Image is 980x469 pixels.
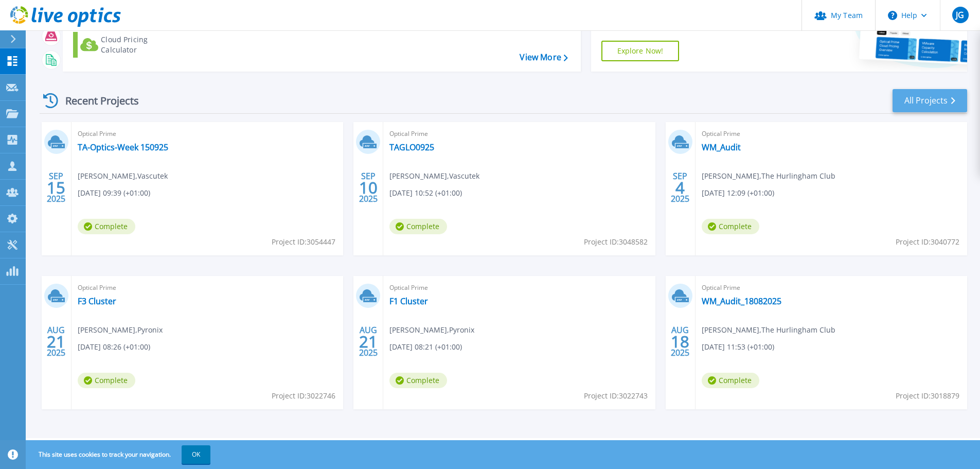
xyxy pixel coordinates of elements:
[601,41,680,61] a: Explore Now!
[78,282,337,293] span: Optical Prime
[73,32,188,58] a: Cloud Pricing Calculator
[359,169,378,206] div: SEP 2025
[389,373,447,388] span: Complete
[389,170,479,182] span: [PERSON_NAME] , Vascutek
[359,323,378,360] div: AUG 2025
[670,169,690,206] div: SEP 2025
[389,142,434,152] a: TAGLO0925
[584,236,648,248] span: Project ID: 3048582
[78,142,168,152] a: TA-Optics-Week 150925
[702,324,835,336] span: [PERSON_NAME] , The Hurlingham Club
[956,11,964,19] span: JG
[702,296,781,306] a: WM_Audit_18082025
[272,236,335,248] span: Project ID: 3054447
[28,445,210,464] span: This site uses cookies to track your navigation.
[78,341,150,353] span: [DATE] 08:26 (+01:00)
[40,88,153,113] div: Recent Projects
[702,128,961,140] span: Optical Prime
[78,296,116,306] a: F3 Cluster
[896,236,959,248] span: Project ID: 3040772
[896,390,959,402] span: Project ID: 3018879
[78,324,163,336] span: [PERSON_NAME] , Pyronix
[46,169,66,206] div: SEP 2025
[182,445,210,464] button: OK
[520,53,567,62] a: View More
[101,34,183,55] div: Cloud Pricing Calculator
[584,390,648,402] span: Project ID: 3022743
[389,341,462,353] span: [DATE] 08:21 (+01:00)
[47,183,65,192] span: 15
[78,128,337,140] span: Optical Prime
[702,187,774,199] span: [DATE] 12:09 (+01:00)
[389,128,649,140] span: Optical Prime
[78,170,168,182] span: [PERSON_NAME] , Vascutek
[702,341,774,353] span: [DATE] 11:53 (+01:00)
[675,183,685,192] span: 4
[670,323,690,360] div: AUG 2025
[702,142,741,152] a: WM_Audit
[78,373,135,388] span: Complete
[702,373,759,388] span: Complete
[359,183,378,192] span: 10
[702,219,759,234] span: Complete
[389,219,447,234] span: Complete
[702,282,961,293] span: Optical Prime
[389,282,649,293] span: Optical Prime
[78,187,150,199] span: [DATE] 09:39 (+01:00)
[671,337,689,346] span: 18
[78,219,135,234] span: Complete
[47,337,65,346] span: 21
[272,390,335,402] span: Project ID: 3022746
[389,296,428,306] a: F1 Cluster
[702,170,835,182] span: [PERSON_NAME] , The Hurlingham Club
[893,89,967,112] a: All Projects
[46,323,66,360] div: AUG 2025
[359,337,378,346] span: 21
[389,187,462,199] span: [DATE] 10:52 (+01:00)
[389,324,474,336] span: [PERSON_NAME] , Pyronix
